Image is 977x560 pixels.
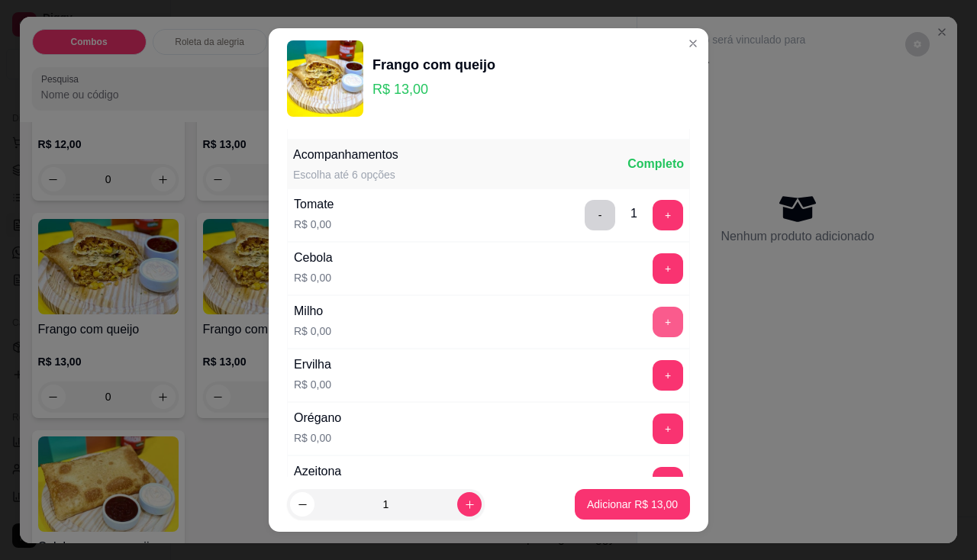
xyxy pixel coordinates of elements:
[294,430,341,446] p: R$ 0,00
[294,323,331,339] p: R$ 0,00
[294,356,331,374] div: Ervilha
[293,146,398,164] div: Acompanhamentos
[653,467,683,497] button: add
[372,54,495,76] div: Frango com queijo
[294,462,341,481] div: Azeitona
[575,489,690,520] button: Adicionar R$ 13,00
[287,40,363,117] img: product-image
[457,492,482,517] button: increase-product-quantity
[294,377,331,392] p: R$ 0,00
[294,409,341,427] div: Orégano
[372,79,495,100] p: R$ 13,00
[653,360,683,391] button: add
[294,249,333,267] div: Cebola
[294,217,334,232] p: R$ 0,00
[294,270,333,285] p: R$ 0,00
[290,492,314,517] button: decrease-product-quantity
[627,155,684,173] div: Completo
[653,307,683,337] button: add
[585,200,615,230] button: delete
[294,195,334,214] div: Tomate
[293,167,398,182] div: Escolha até 6 opções
[630,204,637,223] div: 1
[681,31,705,56] button: Close
[653,414,683,444] button: add
[653,200,683,230] button: add
[653,253,683,284] button: add
[587,497,678,512] p: Adicionar R$ 13,00
[294,302,331,320] div: Milho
